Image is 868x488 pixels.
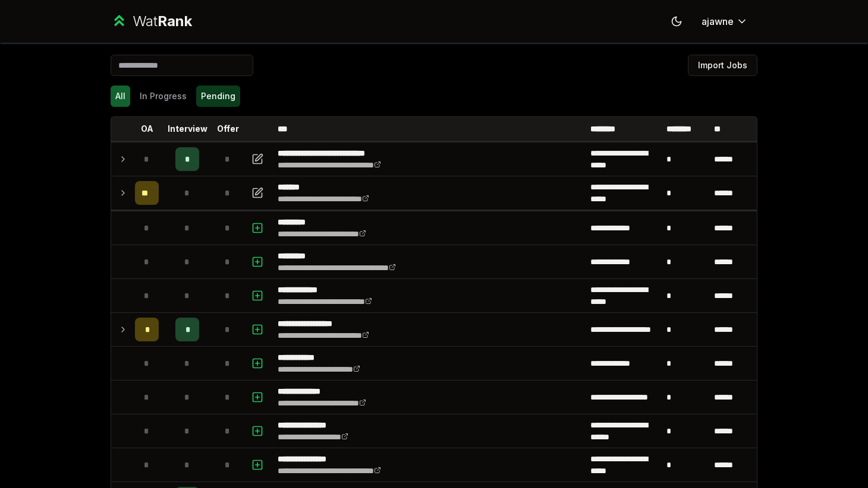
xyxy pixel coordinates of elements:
p: Interview [168,123,207,135]
button: All [111,85,130,107]
p: Offer [217,123,239,135]
button: Pending [196,85,240,107]
button: Import Jobs [688,55,757,76]
div: Wat [133,12,192,31]
button: ajawne [692,11,757,32]
a: WatRank [111,12,192,31]
p: OA [141,123,153,135]
span: Rank [158,12,192,30]
button: In Progress [135,85,191,107]
span: ajawne [702,14,734,28]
